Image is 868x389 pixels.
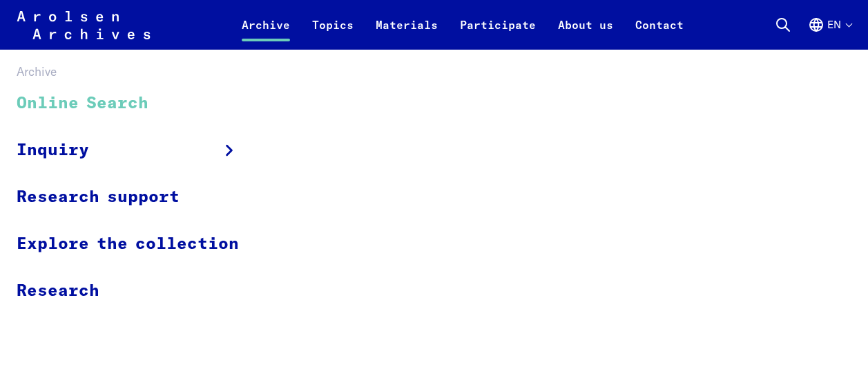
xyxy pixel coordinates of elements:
[17,268,257,314] a: Research
[231,8,695,41] nav: Primary
[624,17,695,50] a: Contact
[17,138,89,163] span: Inquiry
[17,174,257,221] a: Research support
[17,127,257,174] a: Inquiry
[17,81,257,127] a: Online Search
[808,17,851,50] button: English, language selection
[17,221,257,268] a: Explore the collection
[365,17,449,50] a: Materials
[547,17,624,50] a: About us
[449,17,547,50] a: Participate
[301,17,365,50] a: Topics
[231,17,301,50] a: Archive
[17,81,257,314] ul: Archive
